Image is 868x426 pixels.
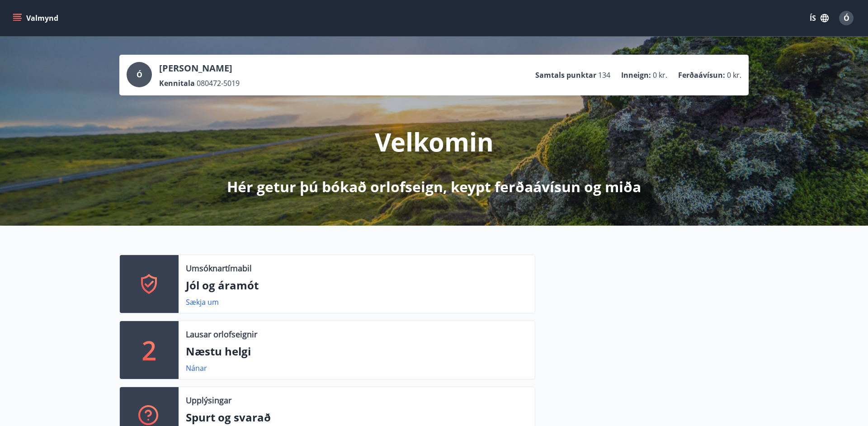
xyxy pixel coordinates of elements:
p: Lausar orlofseignir [186,328,257,340]
p: 2 [142,333,156,367]
button: Ó [835,7,857,29]
p: Samtals punktar [535,70,596,80]
p: Jól og áramót [186,278,528,293]
p: Kennitala [159,78,195,88]
p: Inneign : [621,70,651,80]
button: menu [11,10,62,26]
span: 080472-5019 [197,78,240,88]
p: Upplýsingar [186,394,231,406]
a: Sækja um [186,297,219,307]
p: Spurt og svarað [186,410,528,425]
p: [PERSON_NAME] [159,62,240,75]
span: Ó [137,70,142,80]
button: ÍS [805,10,834,26]
span: 0 kr. [727,70,741,80]
span: Ó [844,13,849,23]
span: 134 [598,70,610,80]
a: Nánar [186,363,207,373]
span: 0 kr. [653,70,667,80]
p: Hér getur þú bókað orlofseign, keypt ferðaávísun og miða [227,177,641,197]
p: Næstu helgi [186,344,528,359]
p: Velkomin [375,124,494,159]
p: Umsóknartímabil [186,262,252,274]
p: Ferðaávísun : [678,70,725,80]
